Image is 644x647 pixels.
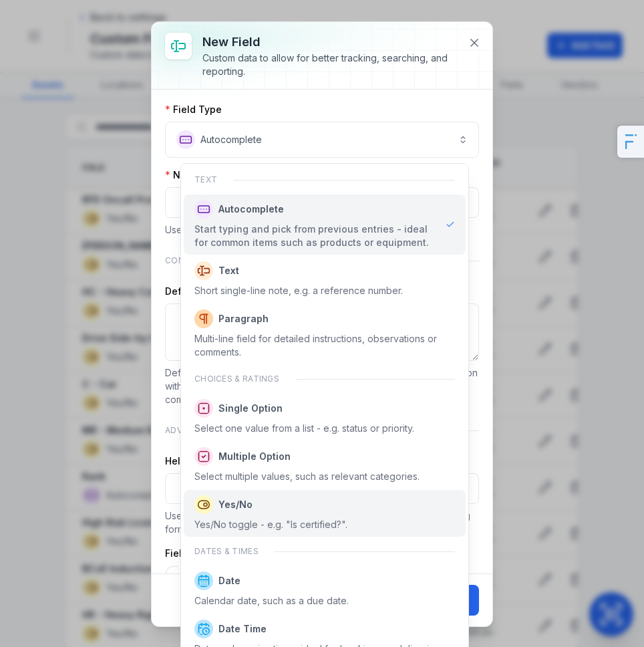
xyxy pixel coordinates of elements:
[218,498,253,511] span: Yes/No
[184,538,466,565] div: Dates & times
[218,450,291,463] span: Multiple Option
[218,312,269,326] span: Paragraph
[218,264,239,277] span: Text
[165,122,479,158] button: Autocomplete
[218,402,283,415] span: Single Option
[194,332,455,359] div: Multi-line field for detailed instructions, observations or comments.
[184,166,466,193] div: Text
[194,594,349,608] div: Calendar date, such as a due date.
[218,574,240,588] span: Date
[184,366,466,392] div: Choices & ratings
[194,518,347,531] div: Yes/No toggle - e.g. "Is certified?".
[218,203,284,216] span: Autocomplete
[218,622,267,636] span: Date Time
[194,284,403,297] div: Short single-line note, e.g. a reference number.
[194,422,414,435] div: Select one value from a list - e.g. status or priority.
[194,223,435,249] div: Start typing and pick from previous entries - ideal for common items such as products or equipment.
[194,470,420,483] div: Select multiple values, such as relevant categories.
